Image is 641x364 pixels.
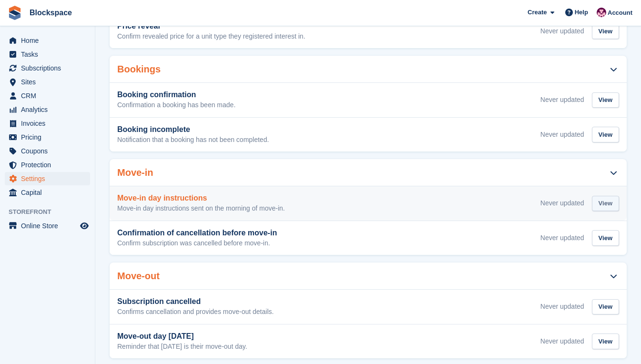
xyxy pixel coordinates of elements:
span: Analytics [21,103,78,116]
h2: Bookings [117,64,161,75]
p: Notification that a booking has not been completed. [117,136,269,144]
span: Settings [21,172,78,185]
h3: Move-out day [DATE] [117,332,247,341]
div: View [592,230,619,246]
span: Subscriptions [21,61,78,75]
h3: Confirmation of cancellation before move-in [117,229,277,237]
a: menu [5,186,90,199]
div: View [592,334,619,349]
a: menu [5,117,90,130]
div: View [592,196,619,212]
span: Capital [21,186,78,199]
a: menu [5,75,90,89]
span: Invoices [21,117,78,130]
a: Booking incomplete Notification that a booking has not been completed. Never updated View [110,118,627,152]
a: menu [5,219,90,233]
div: Never updated [540,130,584,140]
a: menu [5,158,90,172]
a: Price reveal Confirm revealed price for a unit type they registered interest in. Never updated View [110,14,627,49]
div: View [592,299,619,315]
div: Never updated [540,95,584,105]
span: Protection [21,158,78,172]
span: CRM [21,89,78,102]
span: Sites [21,75,78,89]
h2: Move-out [117,271,160,282]
p: Confirmation a booking has been made. [117,101,235,110]
a: Confirmation of cancellation before move-in Confirm subscription was cancelled before move-in. Ne... [110,221,627,255]
a: menu [5,34,90,47]
div: Never updated [540,302,584,312]
span: Home [21,34,78,47]
a: menu [5,61,90,75]
p: Confirms cancellation and provides move-out details. [117,308,274,316]
h3: Booking incomplete [117,125,269,134]
h3: Booking confirmation [117,91,235,99]
a: menu [5,103,90,116]
span: Tasks [21,48,78,61]
a: Blockspace [26,5,76,20]
h2: Move-in [117,167,153,178]
span: Storefront [9,207,95,217]
h3: Subscription cancelled [117,297,274,306]
div: View [592,23,619,39]
a: menu [5,144,90,158]
h3: Move-in day instructions [117,194,285,202]
div: Never updated [540,26,584,36]
a: Move-in day instructions Move-in day instructions sent on the morning of move-in. Never updated View [110,186,627,221]
span: Online Store [21,219,78,233]
a: menu [5,48,90,61]
p: Confirm revealed price for a unit type they registered interest in. [117,32,305,41]
p: Reminder that [DATE] is their move-out day. [117,343,247,351]
div: View [592,92,619,108]
img: Blockspace [597,8,606,17]
div: Never updated [540,233,584,243]
span: Create [528,8,547,17]
a: menu [5,131,90,144]
a: Booking confirmation Confirmation a booking has been made. Never updated View [110,83,627,117]
a: menu [5,172,90,185]
span: Pricing [21,131,78,144]
a: Subscription cancelled Confirms cancellation and provides move-out details. Never updated View [110,290,627,324]
div: View [592,127,619,142]
p: Confirm subscription was cancelled before move-in. [117,239,277,248]
div: Never updated [540,198,584,208]
a: Preview store [79,220,90,232]
a: Move-out day [DATE] Reminder that [DATE] is their move-out day. Never updated View [110,324,627,359]
span: Help [575,8,588,17]
div: Never updated [540,336,584,346]
h3: Price reveal [117,22,305,30]
span: Coupons [21,144,78,158]
img: stora-icon-8386f47178a22dfd0bd8f6a31ec36ba5ce8667c1dd55bd0f319d3a0aa187defe.svg [8,6,22,20]
span: Account [608,8,632,18]
a: menu [5,89,90,102]
p: Move-in day instructions sent on the morning of move-in. [117,204,285,213]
